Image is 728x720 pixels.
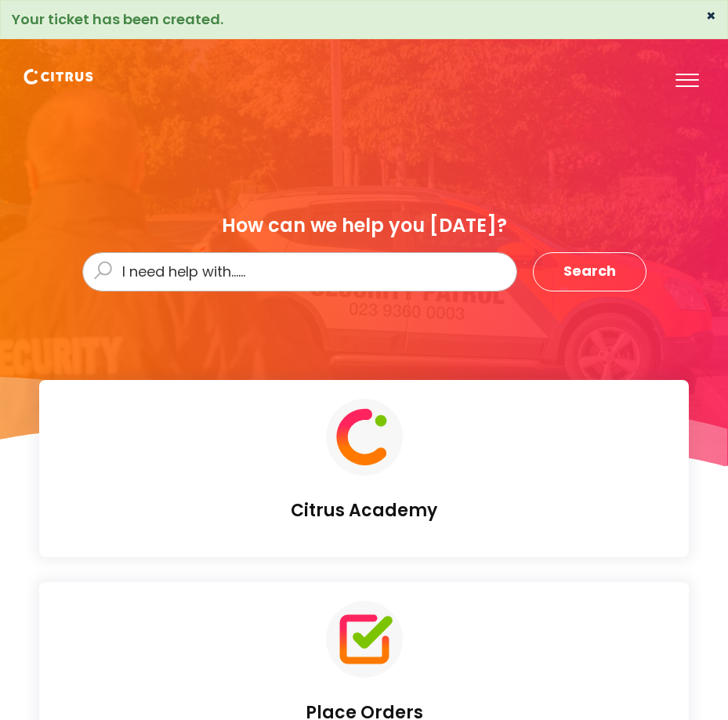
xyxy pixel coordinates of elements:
div: How can we help you [DATE]? [82,215,647,236]
button: × [706,9,716,23]
h4: Citrus Academy [52,501,676,521]
span: Search [563,259,616,284]
button: Search [533,252,647,291]
a: Citrus Academy [39,380,689,557]
button: Toggle Navigation [669,52,704,100]
input: I need help with...... [82,252,517,291]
